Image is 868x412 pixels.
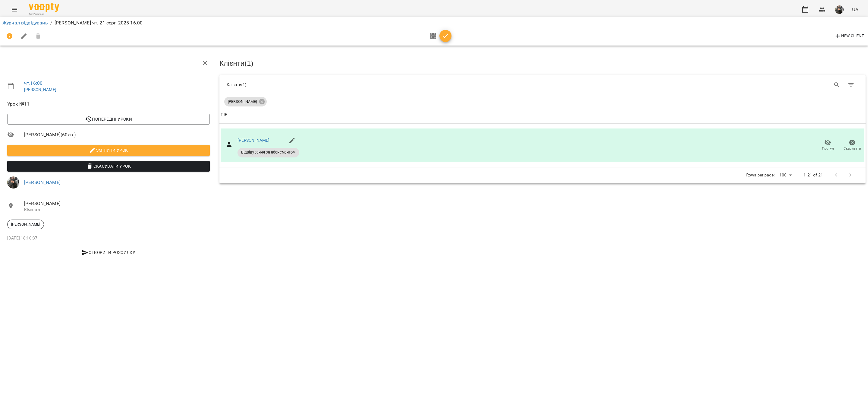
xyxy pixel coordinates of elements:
button: Фільтр [844,78,858,92]
span: Скасувати Урок [12,163,205,170]
button: Змінити урок [7,145,210,156]
button: Створити розсилку [7,247,210,258]
p: Кімната [24,207,210,213]
div: Table Toolbar [219,75,866,94]
span: UA [852,6,858,13]
div: [PERSON_NAME] [224,97,267,106]
a: [PERSON_NAME] [237,138,270,143]
div: Sort [221,111,228,119]
span: Змінити урок [12,147,205,154]
span: Створити розсилку [10,249,207,256]
p: Rows per page: [746,172,775,178]
span: [PERSON_NAME] ( 60 хв. ) [24,131,210,138]
div: [PERSON_NAME] [7,220,44,229]
li: / [50,19,52,27]
button: Скасувати [840,137,864,154]
span: For Business [29,12,59,16]
div: Клієнти ( 1 ) [227,82,538,88]
h3: Клієнти ( 1 ) [219,59,866,67]
div: ПІБ [221,111,228,119]
span: Прогул [822,146,834,151]
span: ПІБ [221,111,864,119]
img: 8337ee6688162bb2290644e8745a615f.jpg [835,5,844,14]
span: Скасувати [844,146,861,151]
nav: breadcrumb [2,19,866,27]
div: 100 [777,171,794,179]
button: UA [850,4,861,15]
p: [PERSON_NAME] чт, 21 серп 2025 16:00 [55,19,143,27]
img: Voopty Logo [29,3,59,12]
a: [PERSON_NAME] [24,179,61,185]
button: Попередні уроки [7,114,210,125]
button: Прогул [816,137,840,154]
button: Скасувати Урок [7,161,210,172]
span: [PERSON_NAME] [8,222,44,227]
span: Попередні уроки [12,116,205,123]
span: Відвідування за абонементом [237,150,299,155]
span: [PERSON_NAME] [24,200,210,207]
p: [DATE] 18:10:37 [7,235,210,241]
a: чт , 16:00 [24,80,42,86]
a: [PERSON_NAME] [24,87,56,92]
span: New Client [834,33,864,40]
button: New Client [833,31,866,41]
span: Урок №11 [7,100,210,108]
span: [PERSON_NAME] [224,99,260,104]
button: Search [830,78,844,92]
p: 1-21 of 21 [804,172,823,178]
img: 8337ee6688162bb2290644e8745a615f.jpg [7,176,19,189]
button: Menu [7,2,22,17]
a: Журнал відвідувань [2,20,48,26]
